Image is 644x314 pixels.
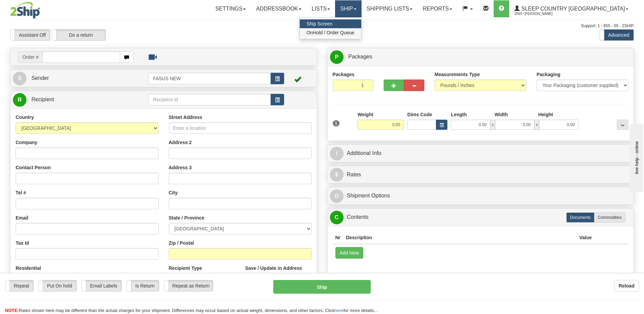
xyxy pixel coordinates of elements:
label: Zip / Postal [169,240,194,246]
a: Settings [210,0,251,17]
label: Tax Id [16,240,29,246]
label: Save / Update in Address Book [245,265,311,278]
span: I [330,147,344,160]
label: Repeat [5,280,33,291]
label: Country [16,114,34,121]
a: OShipment Options [330,189,631,203]
label: Address 3 [169,164,192,171]
span: O [330,189,344,203]
span: Ship Screen [307,21,332,27]
label: Documents [566,212,594,223]
label: Length [451,111,467,118]
a: here [335,308,344,313]
button: Reload [614,280,639,292]
a: Ship [335,0,361,17]
a: IAdditional Info [330,146,631,160]
a: CContents [330,210,631,224]
a: Sleep Country [GEOGRAPHIC_DATA] 2044 / [PERSON_NAME] [509,0,633,17]
span: Order # [18,51,42,63]
label: Dims Code [407,111,432,118]
span: Packages [348,54,372,59]
span: OnHold / Order Queue [307,30,354,35]
label: Address 2 [169,139,192,146]
iframe: chat widget [628,122,643,192]
label: Do a return [52,30,106,40]
label: Street Address [169,114,202,121]
a: Shipping lists [362,0,418,17]
label: City [169,189,178,196]
label: Residential [16,265,41,272]
span: x [534,120,539,130]
label: Is Return [127,280,159,291]
button: Ship [273,280,370,294]
span: R [13,93,26,107]
input: Recipient Id [148,94,271,105]
div: live help - online [5,6,63,11]
label: Email [16,214,28,221]
label: Contact Person [16,164,51,171]
a: Ship Screen [300,19,361,28]
label: Advanced [600,30,633,40]
span: $ [330,168,344,181]
div: ... [617,120,628,130]
span: S [13,72,26,85]
label: Email Labels [82,280,122,291]
label: Packages [333,71,355,78]
label: Height [538,111,553,118]
input: Sender Id [148,73,271,84]
span: P [330,50,344,64]
label: Repeat as Return [164,280,213,291]
label: Put On hold [39,280,76,291]
input: Enter a location [169,122,312,134]
span: Sender [31,75,49,81]
span: 2044 / [PERSON_NAME] [514,11,565,17]
img: logo2044.jpg [10,2,40,19]
span: Recipient [31,97,54,102]
label: State / Province [169,214,204,221]
th: Nr [333,231,344,244]
span: Sleep Country [GEOGRAPHIC_DATA] [520,6,625,12]
a: R Recipient [13,93,133,107]
label: Packaging [536,71,560,78]
b: Reload [619,283,634,289]
a: OnHold / Order Queue [300,28,361,37]
label: Assistant Off [11,30,50,40]
label: Tel # [16,189,26,196]
label: Weight [357,111,373,118]
a: P Packages [330,50,631,64]
th: Value [576,231,594,244]
label: Commodities [594,212,625,223]
a: $Rates [330,168,631,182]
a: Lists [307,0,335,17]
span: 1 [333,120,340,126]
div: Support: 1 - 855 - 55 - 2SHIP [10,23,634,29]
a: Addressbook [251,0,307,17]
label: Width [495,111,508,118]
label: Company [16,139,37,146]
th: Description [343,231,576,244]
a: Reports [418,0,457,17]
label: Measurements Type [435,71,480,78]
button: Add New [335,247,364,259]
a: S Sender [13,71,148,85]
label: Recipient Type [169,265,202,272]
span: NOTE: [5,308,19,313]
span: x [490,120,495,130]
span: C [330,211,344,224]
